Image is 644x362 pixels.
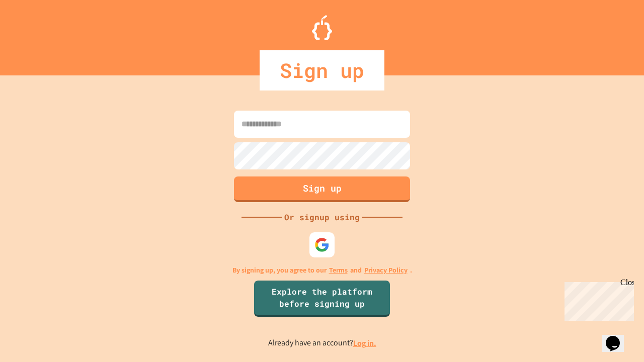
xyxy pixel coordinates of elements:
[602,322,634,352] iframe: chat widget
[254,281,390,317] a: Explore the platform before signing up
[314,237,330,252] img: google-icon.svg
[260,50,384,90] div: Sign up
[282,211,362,223] div: Or signup using
[560,278,634,321] iframe: chat widget
[353,338,376,348] a: Log in.
[4,4,69,64] div: Chat with us now!Close
[312,15,332,40] img: Logo.svg
[234,176,410,202] button: Sign up
[268,337,376,349] p: Already have an account?
[329,265,348,276] a: Terms
[364,265,408,276] a: Privacy Policy
[232,265,412,276] p: By signing up, you agree to our and .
